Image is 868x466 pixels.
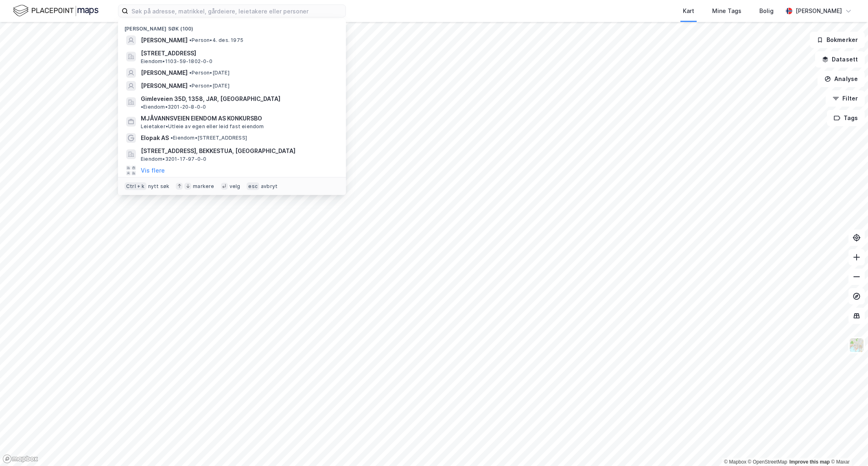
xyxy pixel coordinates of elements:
[189,83,230,89] span: Person • [DATE]
[827,427,868,466] iframe: Chat Widget
[141,68,188,78] span: [PERSON_NAME]
[789,459,830,465] a: Improve this map
[712,6,741,16] div: Mine Tags
[141,104,206,110] span: Eiendom • 3201-20-8-0-0
[189,37,243,44] span: Person • 4. des. 1975
[141,94,280,104] span: Gimleveien 35D, 1358, JAR, [GEOGRAPHIC_DATA]
[141,104,143,110] span: •
[759,6,774,16] div: Bolig
[141,81,188,91] span: [PERSON_NAME]
[230,183,241,190] div: velg
[193,183,214,190] div: markere
[125,182,146,190] div: Ctrl + k
[247,182,259,190] div: esc
[827,427,868,466] div: Kontrollprogram for chat
[815,51,865,68] button: Datasett
[796,6,842,16] div: [PERSON_NAME]
[148,183,170,190] div: nytt søk
[141,58,212,65] span: Eiendom • 1103-59-1802-0-0
[141,114,336,123] span: MJÅVANNSVEIEN EIENDOM AS KONKURSBO
[748,459,787,465] a: OpenStreetMap
[827,110,865,126] button: Tags
[171,135,173,141] span: •
[128,5,345,17] input: Søk på adresse, matrikkel, gårdeiere, leietakere eller personer
[141,156,206,162] span: Eiendom • 3201-17-97-0-0
[189,37,192,43] span: •
[189,83,192,89] span: •
[826,90,865,107] button: Filter
[13,4,98,18] img: logo.f888ab2527a4732fd821a326f86c7f29.svg
[141,166,165,175] button: Vis flere
[141,35,188,45] span: [PERSON_NAME]
[141,48,336,58] span: [STREET_ADDRESS]
[818,71,865,87] button: Analyse
[724,459,746,465] a: Mapbox
[118,19,346,34] div: [PERSON_NAME] søk (100)
[849,337,864,353] img: Z
[261,183,278,190] div: avbryt
[171,135,247,141] span: Eiendom • [STREET_ADDRESS]
[141,133,169,143] span: Elopak AS
[189,70,192,76] span: •
[189,70,230,76] span: Person • [DATE]
[683,6,694,16] div: Kart
[141,123,264,130] span: Leietaker • Utleie av egen eller leid fast eiendom
[141,146,336,156] span: [STREET_ADDRESS], BEKKESTUA, [GEOGRAPHIC_DATA]
[810,32,865,48] button: Bokmerker
[2,454,38,464] a: Mapbox homepage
